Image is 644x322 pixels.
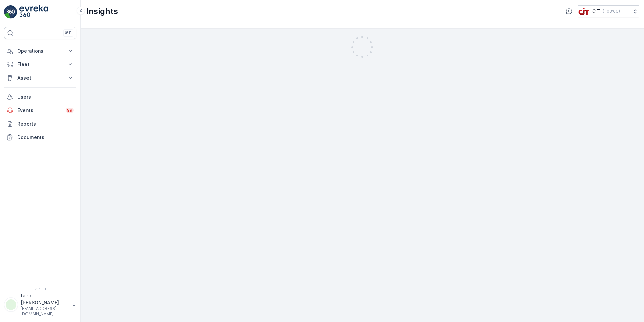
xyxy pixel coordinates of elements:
[17,94,74,100] p: Users
[4,58,76,71] button: Fleet
[6,299,16,310] div: TT
[4,292,76,317] button: TTtahir.[PERSON_NAME][EMAIL_ADDRESS][DOMAIN_NAME]
[21,292,69,306] p: tahir.[PERSON_NAME]
[19,5,48,19] img: logo_light-DOdMpM7g.png
[4,117,76,131] a: Reports
[4,104,76,117] a: Events99
[17,121,74,127] p: Reports
[4,90,76,104] a: Users
[4,71,76,85] button: Asset
[17,75,63,81] p: Asset
[17,61,63,68] p: Fleet
[592,8,600,15] p: CIT
[578,8,590,15] img: cit-logo_pOk6rL0.png
[17,134,74,141] p: Documents
[578,5,639,17] button: CIT(+03:00)
[67,107,73,113] p: 99
[17,48,63,54] p: Operations
[17,107,62,114] p: Events
[65,30,72,36] p: ⌘B
[4,131,76,144] a: Documents
[603,9,620,14] p: ( +03:00 )
[86,6,118,17] p: Insights
[4,287,76,291] span: v 1.50.1
[4,5,17,19] img: logo
[4,44,76,58] button: Operations
[21,306,69,317] p: [EMAIL_ADDRESS][DOMAIN_NAME]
